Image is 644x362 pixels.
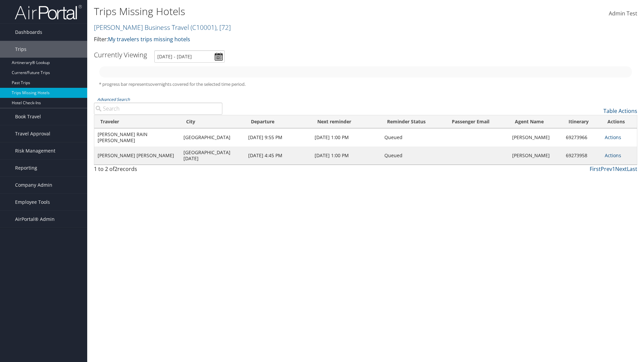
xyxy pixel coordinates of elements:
[590,165,601,173] a: First
[609,3,637,24] a: Admin Test
[509,115,562,128] th: Agent Name
[245,128,311,146] td: [DATE] 9:55 PM
[381,128,446,146] td: Queued
[15,160,37,176] span: Reporting
[94,165,222,176] div: 1 to 2 of records
[15,41,26,58] span: Trips
[191,23,216,32] span: ( C10001 )
[446,115,509,128] th: Passenger Email: activate to sort column ascending
[94,23,231,32] a: [PERSON_NAME] Business Travel
[216,23,231,32] span: , [ 72 ]
[245,115,311,128] th: Departure: activate to sort column ascending
[311,146,381,165] td: [DATE] 1:00 PM
[311,115,381,128] th: Next reminder
[381,115,446,128] th: Reminder Status
[97,97,130,102] a: Advanced Search
[94,115,180,128] th: Traveler: activate to sort column ascending
[562,146,601,165] td: 69273958
[627,165,637,173] a: Last
[601,115,637,128] th: Actions
[15,125,50,142] span: Travel Approval
[180,115,245,128] th: City: activate to sort column ascending
[601,165,612,173] a: Prev
[381,146,446,165] td: Queued
[94,103,222,115] input: Advanced Search
[615,165,627,173] a: Next
[94,146,180,165] td: [PERSON_NAME] [PERSON_NAME]
[311,128,381,146] td: [DATE] 1:00 PM
[509,128,562,146] td: [PERSON_NAME]
[509,146,562,165] td: [PERSON_NAME]
[180,146,245,165] td: [GEOGRAPHIC_DATA][DATE]
[15,177,52,193] span: Company Admin
[99,81,632,87] h5: * progress bar represents overnights covered for the selected time period.
[114,165,117,173] span: 2
[562,128,601,146] td: 69273966
[94,128,180,146] td: [PERSON_NAME] RAIN [PERSON_NAME]
[562,115,601,128] th: Itinerary
[94,35,456,44] p: Filter:
[15,108,41,125] span: Book Travel
[603,107,637,115] a: Table Actions
[154,50,225,63] input: [DATE] - [DATE]
[94,4,456,18] h1: Trips Missing Hotels
[609,10,637,17] span: Admin Test
[108,36,190,43] a: My travelers trips missing hotels
[15,24,42,41] span: Dashboards
[612,165,615,173] a: 1
[245,146,311,165] td: [DATE] 4:45 PM
[180,128,245,146] td: [GEOGRAPHIC_DATA]
[605,134,621,140] a: Actions
[15,142,55,159] span: Risk Management
[15,194,50,210] span: Employee Tools
[605,152,621,159] a: Actions
[15,211,55,228] span: AirPortal® Admin
[15,4,82,20] img: airportal-logo.png
[94,50,147,59] h3: Currently Viewing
